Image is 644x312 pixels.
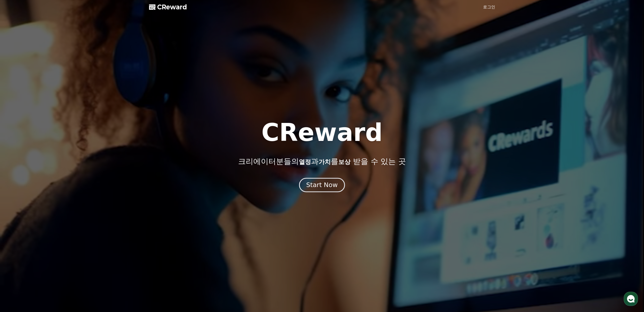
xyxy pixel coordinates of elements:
[78,168,84,172] span: 설정
[306,181,338,189] div: Start Now
[338,158,350,166] span: 보상
[65,161,97,173] a: 설정
[483,4,495,10] a: 로그인
[16,168,19,172] span: 홈
[299,178,345,192] button: Start Now
[33,161,65,173] a: 대화
[149,3,187,11] a: CReward
[157,3,187,11] span: CReward
[300,183,344,188] a: Start Now
[2,161,33,173] a: 홈
[238,157,406,166] p: 크리에이터분들의 과 를 받을 수 있는 곳
[261,120,383,145] h1: CReward
[299,158,311,166] span: 열정
[46,169,52,173] span: 대화
[319,158,331,166] span: 가치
